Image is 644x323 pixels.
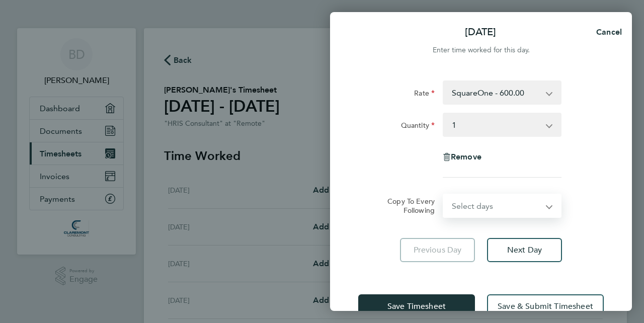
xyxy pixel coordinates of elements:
div: Enter time worked for this day. [330,44,632,56]
button: Remove [443,153,481,161]
span: Remove [451,152,481,161]
button: Save & Submit Timesheet [487,294,604,318]
span: Next Day [507,245,542,255]
span: Cancel [593,27,622,37]
p: [DATE] [465,25,496,39]
button: Next Day [487,238,562,262]
button: Save Timesheet [358,294,475,318]
label: Copy To Every Following [379,197,435,215]
label: Quantity [401,121,435,133]
span: Save & Submit Timesheet [498,301,593,311]
span: Save Timesheet [387,301,446,311]
label: Rate [414,89,435,101]
button: Cancel [580,22,632,42]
